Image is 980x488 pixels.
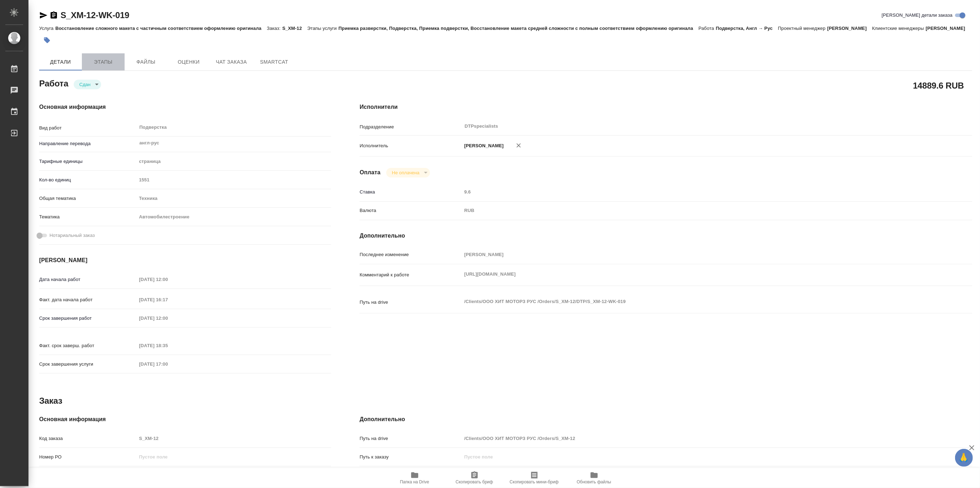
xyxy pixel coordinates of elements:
textarea: [URL][DOMAIN_NAME] [462,268,921,280]
span: Нотариальный заказ [49,232,95,239]
div: Автомобилестроение [136,211,331,223]
p: Подверстка, Англ → Рус [716,26,778,31]
p: Кол-во единиц [39,176,136,184]
h2: 14889.6 RUB [913,79,964,91]
button: Скопировать ссылку [49,11,58,20]
input: Пустое поле [462,452,921,462]
p: Комментарий к работе [360,271,462,279]
p: S_XM-12 [282,26,307,31]
h2: Работа [39,76,68,89]
p: [PERSON_NAME] [827,26,872,31]
p: Путь на drive [360,435,462,442]
span: Файлы [129,58,163,67]
span: Чат заказа [214,58,248,67]
span: Скопировать бриф [456,479,493,484]
input: Пустое поле [136,274,199,285]
button: Скопировать бриф [445,468,504,488]
h2: Заказ [39,395,62,407]
input: Пустое поле [136,452,331,462]
p: Факт. срок заверш. работ [39,342,136,349]
p: [PERSON_NAME] [462,142,504,149]
p: Услуга [39,26,55,31]
h4: Основная информация [39,103,331,111]
p: Исполнитель [360,142,462,149]
button: Сдан [77,81,93,87]
button: 🙏 [955,449,973,467]
span: Этапы [86,58,120,67]
p: Проектный менеджер [778,26,827,31]
span: Скопировать мини-бриф [510,479,559,484]
p: [PERSON_NAME] [926,26,971,31]
div: Сдан [386,168,430,177]
input: Пустое поле [136,433,331,444]
h4: [PERSON_NAME] [39,256,331,265]
span: SmartCat [257,58,291,67]
button: Добавить тэг [39,32,55,48]
input: Пустое поле [462,187,921,197]
p: Общая тематика [39,195,136,202]
p: Дата начала работ [39,276,136,283]
p: Направление перевода [39,140,136,147]
p: Последнее изменение [360,251,462,258]
p: Этапы услуги [307,26,339,31]
span: 🙏 [958,450,970,465]
input: Пустое поле [136,340,199,351]
input: Пустое поле [136,295,199,305]
div: страница [136,155,331,168]
p: Приемка разверстки, Подверстка, Приемка подверстки, Восстановление макета средней сложности с пол... [339,26,698,31]
div: RUB [462,205,921,217]
div: Сдан [74,80,101,89]
span: Обновить файлы [577,479,611,484]
p: Срок завершения услуги [39,361,136,368]
p: Ставка [360,189,462,196]
h4: Основная информация [39,415,331,424]
button: Скопировать мини-бриф [504,468,564,488]
p: Работа [698,26,716,31]
input: Пустое поле [136,359,199,369]
input: Пустое поле [136,313,199,323]
div: Техника [136,192,331,205]
span: Папка на Drive [400,479,429,484]
textarea: /Clients/ООО ХИТ МОТОРЗ РУС /Orders/S_XM-12/DTP/S_XM-12-WK-019 [462,296,921,308]
button: Удалить исполнителя [511,138,526,153]
p: Заказ: [267,26,282,31]
input: Пустое поле [462,433,921,444]
p: Клиентские менеджеры [872,26,926,31]
span: Детали [43,58,78,67]
p: Путь к заказу [360,453,462,461]
p: Номер РО [39,453,136,461]
p: Код заказа [39,435,136,442]
p: Тарифные единицы [39,158,136,165]
a: S_XM-12-WK-019 [61,10,129,20]
button: Скопировать ссылку для ЯМессенджера [39,11,48,20]
input: Пустое поле [136,175,331,185]
p: Подразделение [360,123,462,131]
p: Срок завершения работ [39,315,136,322]
h4: Дополнительно [360,415,972,424]
span: [PERSON_NAME] детали заказа [882,12,953,19]
p: Валюта [360,207,462,214]
h4: Дополнительно [360,232,972,240]
span: Оценки [172,58,206,67]
button: Папка на Drive [385,468,445,488]
button: Не оплачена [390,170,421,176]
input: Пустое поле [462,249,921,260]
p: Вид работ [39,124,136,132]
h4: Оплата [360,168,381,177]
p: Тематика [39,213,136,221]
p: Путь на drive [360,299,462,306]
h4: Исполнители [360,103,972,111]
p: Факт. дата начала работ [39,296,136,303]
p: Восстановление сложного макета с частичным соответствием оформлению оригинала [55,26,267,31]
button: Обновить файлы [564,468,624,488]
